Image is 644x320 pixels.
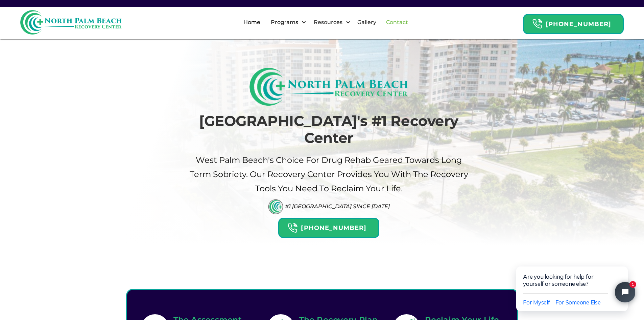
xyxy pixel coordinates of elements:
[353,12,380,33] a: Gallery
[312,18,344,26] div: Resources
[287,223,297,233] img: Header Calendar Icons
[189,153,469,196] p: West palm beach's Choice For drug Rehab Geared Towards Long term sobriety. Our Recovery Center pr...
[523,10,624,34] a: Header Calendar Icons[PHONE_NUMBER]
[308,12,352,33] div: Resources
[189,112,469,147] h1: [GEOGRAPHIC_DATA]'s #1 Recovery Center
[285,203,390,210] div: #1 [GEOGRAPHIC_DATA] Since [DATE]
[269,18,300,26] div: Programs
[382,12,412,33] a: Contact
[532,19,542,29] img: Header Calendar Icons
[239,12,264,33] a: Home
[249,68,408,106] img: North Palm Beach Recovery Logo (Rectangle)
[502,245,644,320] iframe: Tidio Chat
[301,224,366,232] strong: [PHONE_NUMBER]
[546,20,611,28] strong: [PHONE_NUMBER]
[278,214,379,238] a: Header Calendar Icons[PHONE_NUMBER]
[265,12,308,33] div: Programs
